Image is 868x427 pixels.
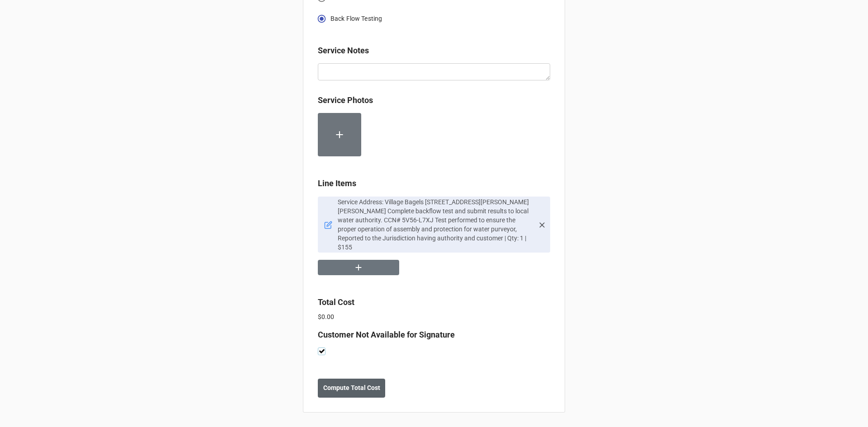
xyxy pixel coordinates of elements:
span: Back Flow Testing [330,14,382,23]
b: Total Cost [318,297,354,307]
b: Compute Total Cost [323,383,380,393]
p: Service Address: Village Bagels [STREET_ADDRESS][PERSON_NAME][PERSON_NAME] Complete backflow test... [338,197,534,252]
p: $0.00 [318,312,550,321]
label: Customer Not Available for Signature [318,328,455,341]
label: Service Photos [318,94,373,107]
button: Compute Total Cost [318,379,385,398]
label: Line Items [318,177,356,190]
label: Service Notes [318,44,369,57]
